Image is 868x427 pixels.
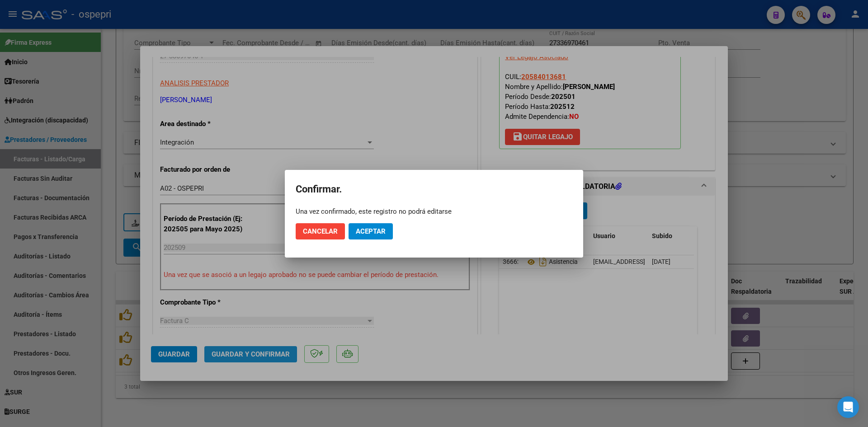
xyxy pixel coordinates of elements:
[296,181,572,198] h2: Confirmar.
[356,227,386,235] span: Aceptar
[296,207,572,216] div: Una vez confirmado, este registro no podrá editarse
[296,223,345,239] button: Cancelar
[349,223,393,239] button: Aceptar
[303,227,338,235] span: Cancelar
[837,396,859,418] div: Open Intercom Messenger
